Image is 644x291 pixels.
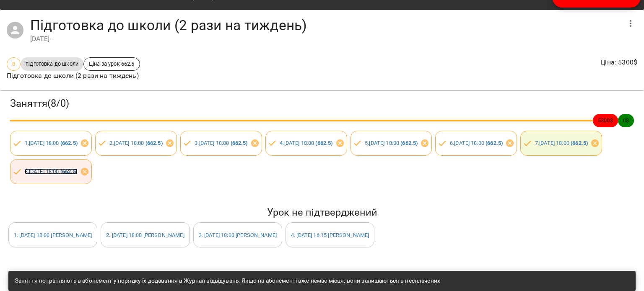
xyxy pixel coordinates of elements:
[600,57,637,67] p: Ціна : 5300 $
[84,60,140,68] span: Ціна за урок 662.5
[30,34,621,44] div: [DATE] -
[145,140,163,146] b: ( 662.5 )
[351,131,432,156] div: 5.[DATE] 18:00 (662.5)
[315,140,332,146] b: ( 662.5 )
[571,140,588,146] b: ( 662.5 )
[7,71,140,81] p: Підготовка до школи (2 рази на тиждень)
[21,60,83,68] span: підготовка до школи
[618,116,634,124] span: 0 $
[535,140,588,146] a: 7.[DATE] 18:00 (662.5)
[25,140,78,146] a: 1.[DATE] 18:00 (662.5)
[30,17,621,34] h4: Підготовка до школи (2 рази на тиждень)
[10,159,92,184] div: 8.[DATE] 18:00 (662.5)
[10,131,92,156] div: 1.[DATE] 18:00 (662.5)
[365,140,418,146] a: 5.[DATE] 18:00 (662.5)
[195,140,247,146] a: 3.[DATE] 18:00 (662.5)
[231,140,248,146] b: ( 662.5 )
[450,140,503,146] a: 6.[DATE] 18:00 (662.5)
[280,140,332,146] a: 4.[DATE] 18:00 (662.5)
[15,273,440,288] div: Заняття потрапляють в абонемент у порядку їх додавання в Журнал відвідувань. Якщо на абонементі в...
[400,140,418,146] b: ( 662.5 )
[10,97,634,110] h3: Заняття ( 8 / 0 )
[593,116,618,124] span: 5300 $
[106,232,184,238] a: 2. [DATE] 18:00 [PERSON_NAME]
[25,168,78,175] a: 8.[DATE] 18:00 (662.5)
[435,131,517,156] div: 6.[DATE] 18:00 (662.5)
[520,131,602,156] div: 7.[DATE] 18:00 (662.5)
[60,168,78,175] b: ( 662.5 )
[486,140,503,146] b: ( 662.5 )
[60,140,78,146] b: ( 662.5 )
[291,232,369,238] a: 4. [DATE] 16:15 [PERSON_NAME]
[199,232,277,238] a: 3. [DATE] 18:00 [PERSON_NAME]
[109,140,162,146] a: 2.[DATE] 18:00 (662.5)
[180,131,262,156] div: 3.[DATE] 18:00 (662.5)
[8,206,636,219] h5: Урок не підтверджений
[14,232,92,238] a: 1. [DATE] 18:00 [PERSON_NAME]
[95,131,177,156] div: 2.[DATE] 18:00 (662.5)
[7,60,20,68] span: 8
[265,131,347,156] div: 4.[DATE] 18:00 (662.5)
